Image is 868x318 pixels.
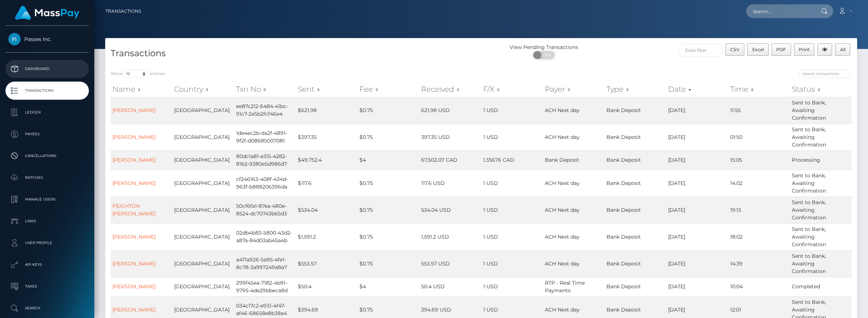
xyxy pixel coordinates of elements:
th: Received: activate to sort column ascending [419,82,481,96]
span: Excel [752,47,764,52]
button: Excel [747,44,769,56]
td: $117.6 [296,170,358,197]
td: Bank Deposit [605,277,666,296]
p: Cancellations [8,150,86,161]
td: 01:50 [728,124,790,150]
td: $50.4 [296,277,358,296]
td: Bank Deposit [605,223,666,250]
td: Bank Deposit [605,124,666,150]
span: ACH Next day [545,107,580,113]
a: Payees [5,125,89,143]
td: $4 [358,150,419,170]
a: Manage Users [5,190,89,208]
input: Search transactions [799,70,852,78]
td: 1 USD [481,250,543,277]
button: Print [794,44,815,56]
span: All [840,47,846,52]
span: Bank Deposit [545,157,579,163]
td: $0.75 [358,223,419,250]
td: 02db4b83-5800-43d2-a87a-84d03ab45a4b [234,223,296,250]
label: Show entries [111,70,165,78]
td: $534.04 [296,197,358,223]
img: Passes Inc. [8,33,21,45]
td: [DATE] [666,170,728,197]
td: [DATE] [666,150,728,170]
td: 117.6 USD [419,170,481,197]
td: $4 [358,277,419,296]
td: $0.75 [358,97,419,124]
td: [GEOGRAPHIC_DATA] [172,170,234,197]
p: Dashboard [8,63,86,74]
th: Name: activate to sort column ascending [111,82,172,96]
td: Sent to Bank, Awaiting Confirmation [790,170,852,197]
td: $397.35 [296,124,358,150]
a: Ledger [5,103,89,121]
td: $621.98 [296,97,358,124]
td: $553.57 [296,250,358,277]
td: Bank Deposit [605,250,666,277]
td: [DATE] [666,223,728,250]
a: [PERSON_NAME] [112,180,156,186]
th: Payer: activate to sort column ascending [543,82,605,96]
td: Bank Deposit [605,197,666,223]
td: Bank Deposit [605,170,666,197]
td: 1,591.2 USD [419,223,481,250]
button: All [835,44,850,56]
p: Taxes [8,281,86,292]
button: PDF [772,44,791,56]
a: [PERSON_NAME] [112,234,156,240]
td: 19:13 [728,197,790,223]
td: 1de4ec2b-da2f-4891-9f2f-d08685007081 [234,124,296,150]
td: [GEOGRAPHIC_DATA] [172,277,234,296]
td: 80dc1a81-e315-4282-81b2-9380e5d986d7 [234,150,296,170]
span: PDF [776,47,786,52]
span: OFF [537,51,555,59]
td: 10:04 [728,277,790,296]
th: Time: activate to sort column ascending [728,82,790,96]
td: [GEOGRAPHIC_DATA] [172,223,234,250]
td: Bank Deposit [605,150,666,170]
a: Links [5,212,89,230]
td: 1 USD [481,124,543,150]
td: Sent to Bank, Awaiting Confirmation [790,223,852,250]
td: 14:39 [728,250,790,277]
p: Batches [8,172,86,183]
td: 1 USD [481,223,543,250]
a: Cancellations [5,147,89,165]
td: 50cf6fa1-87ea-480e-8524-dc70743b65d3 [234,197,296,223]
td: [DATE] [666,124,728,150]
th: Type: activate to sort column ascending [605,82,666,96]
span: RTP - Real Time Payments [545,280,585,294]
span: ACH Next day [545,134,580,140]
span: Passes Inc. [5,36,89,42]
td: Sent to Bank, Awaiting Confirmation [790,250,852,277]
td: [DATE] [666,97,728,124]
img: MassPay Logo [15,6,79,20]
td: [GEOGRAPHIC_DATA] [172,197,234,223]
span: ACH Next day [545,306,580,313]
span: ACH Next day [545,180,580,186]
td: [GEOGRAPHIC_DATA] [172,124,234,150]
p: Transactions [8,85,86,96]
span: ACH Next day [545,260,580,267]
th: Date: activate to sort column ascending [666,82,728,96]
td: $0.75 [358,170,419,197]
td: 1.35676 CAD [481,150,543,170]
td: 397.35 USD [419,124,481,150]
p: API Keys [8,259,86,270]
select: Showentries [123,70,150,78]
div: View Pending Transactions [481,44,607,51]
a: Dashboard [5,60,89,78]
a: [PERSON_NAME] [112,107,156,113]
a: [PERSON_NAME] [112,260,156,267]
td: [GEOGRAPHIC_DATA] [172,97,234,124]
td: Bank Deposit [605,97,666,124]
td: $0.75 [358,250,419,277]
th: Status: activate to sort column ascending [790,82,852,96]
td: 67,502.07 CAD [419,150,481,170]
td: ee87c212-6484-41bc-91c7-2e5b2fcf46e4 [234,97,296,124]
td: 14:02 [728,170,790,197]
td: [DATE] [666,197,728,223]
span: Print [799,47,810,52]
a: API Keys [5,256,89,274]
